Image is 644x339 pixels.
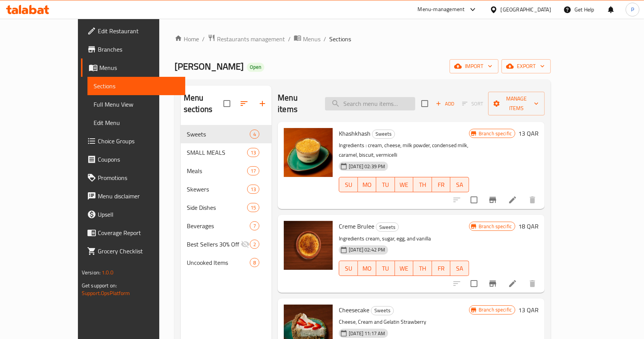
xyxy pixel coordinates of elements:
span: Menu disclaimer [98,191,180,201]
a: Choice Groups [81,132,186,150]
span: Branch specific [476,223,515,230]
span: TH [416,179,429,190]
a: Restaurants management [208,34,285,44]
span: Upsell [98,210,180,219]
span: P [631,5,634,14]
span: Sweets [372,130,395,138]
span: SA [453,179,466,190]
button: TH [413,177,432,192]
span: Select section [417,96,433,112]
button: import [450,59,498,73]
span: SMALL MEALS [187,148,247,157]
span: Branch specific [476,130,515,137]
button: SA [450,261,469,276]
div: Beverages [187,221,250,230]
nav: breadcrumb [175,34,551,44]
div: Sweets4 [181,125,272,143]
a: Edit menu item [508,279,517,288]
span: Cheesecake [339,304,369,316]
span: Add [435,99,455,108]
div: Meals [187,166,247,175]
span: 15 [248,204,259,211]
span: TU [379,179,392,190]
span: 17 [248,167,259,175]
span: MO [361,263,374,274]
span: Manage items [494,94,539,113]
button: TU [376,261,395,276]
li: / [202,34,205,44]
span: Sections [94,81,180,91]
a: Branches [81,40,186,58]
a: Menus [81,58,186,77]
div: Sweets [371,306,394,315]
a: Support.OpsPlatform [82,288,130,298]
span: Select to update [466,192,482,208]
span: Restaurants management [217,34,285,44]
span: Best Sellers 30% Off [187,240,241,249]
span: 13 [248,149,259,156]
span: Grocery Checklist [98,247,180,256]
div: items [247,203,259,212]
span: Sort sections [235,94,253,113]
span: [DATE] 11:17 AM [346,330,388,337]
span: export [508,62,545,71]
h6: 13 QAR [518,305,539,315]
span: Select to update [466,276,482,292]
button: TH [413,261,432,276]
span: [PERSON_NAME] [175,58,244,75]
button: WE [395,261,414,276]
span: 7 [250,222,259,230]
span: TH [416,263,429,274]
span: 1.0.0 [102,268,113,277]
div: items [247,185,259,194]
span: 8 [250,259,259,266]
svg: Inactive section [241,240,250,249]
span: Coupons [98,155,180,164]
div: Menu-management [418,5,465,14]
div: items [250,221,259,230]
span: 4 [250,131,259,138]
span: Khashkhash [339,128,371,139]
a: Upsell [81,205,186,224]
a: Edit menu item [508,195,517,204]
span: Side Dishes [187,203,247,212]
button: WE [395,177,414,192]
div: SMALL MEALS13 [181,143,272,162]
span: Coverage Report [98,228,180,237]
span: import [456,62,492,71]
button: Manage items [488,92,545,115]
span: WE [398,179,411,190]
button: delete [523,274,542,293]
a: Coupons [81,150,186,169]
span: WE [398,263,411,274]
a: Sections [87,77,186,95]
span: Promotions [98,173,180,182]
span: Edit Menu [94,118,180,127]
span: FR [435,179,448,190]
button: export [502,59,551,73]
button: MO [358,261,377,276]
span: Menus [303,34,320,44]
div: Uncooked Items [187,258,250,267]
span: SU [342,179,354,190]
button: FR [432,177,451,192]
div: Sweets [372,130,395,139]
span: FR [435,263,448,274]
button: Add [433,98,457,110]
div: Sweets [376,222,399,232]
span: Select all sections [219,96,235,112]
span: Menus [99,63,180,72]
span: Get support on: [82,281,117,290]
span: Edit Restaurant [98,26,180,36]
span: SA [453,263,466,274]
div: items [247,148,259,157]
h2: Menu sections [184,92,223,115]
a: Edit Menu [87,114,186,132]
li: / [324,34,326,44]
div: Best Sellers 30% Off2 [181,235,272,253]
button: Branch-specific-item [484,274,502,293]
button: FR [432,261,451,276]
input: search [325,97,415,110]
